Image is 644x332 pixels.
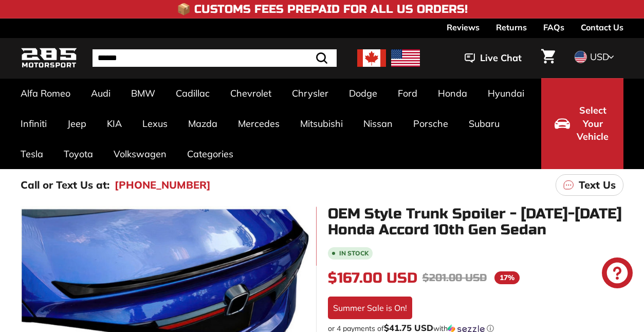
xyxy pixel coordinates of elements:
[178,108,228,139] a: Mazda
[132,108,178,139] a: Lexus
[480,51,522,65] span: Live Chat
[535,41,561,76] a: Cart
[282,78,339,108] a: Chrysler
[541,78,623,169] button: Select Your Vehicle
[10,78,81,108] a: Alfa Romeo
[579,177,616,193] p: Text Us
[228,108,290,139] a: Mercedes
[328,297,412,319] div: Summer Sale is On!
[556,174,623,196] a: Text Us
[290,108,353,139] a: Mitsubishi
[451,45,535,71] button: Live Chat
[494,271,520,284] span: 17%
[581,19,623,36] a: Contact Us
[93,49,337,67] input: Search
[403,108,458,139] a: Porsche
[339,78,388,108] a: Dodge
[422,271,487,284] span: $201.00 USD
[590,51,609,63] span: USD
[477,78,535,108] a: Hyundai
[115,177,211,193] a: [PHONE_NUMBER]
[328,206,624,238] h1: OEM Style Trunk Spoiler - [DATE]-[DATE] Honda Accord 10th Gen Sedan
[328,269,417,287] span: $167.00 USD
[177,3,468,15] h4: 📦 Customs Fees Prepaid for All US Orders!
[97,108,132,139] a: KIA
[53,139,103,169] a: Toyota
[177,139,244,169] a: Categories
[428,78,477,108] a: Honda
[81,78,121,108] a: Audi
[121,78,165,108] a: BMW
[220,78,282,108] a: Chevrolet
[353,108,403,139] a: Nissan
[165,78,220,108] a: Cadillac
[10,139,53,169] a: Tesla
[21,46,77,70] img: Logo_285_Motorsport_areodynamics_components
[10,108,57,139] a: Infiniti
[447,19,480,36] a: Reviews
[57,108,97,139] a: Jeep
[103,139,177,169] a: Volkswagen
[496,19,527,36] a: Returns
[388,78,428,108] a: Ford
[599,257,636,291] inbox-online-store-chat: Shopify online store chat
[21,177,109,193] p: Call or Text Us at:
[543,19,564,36] a: FAQs
[458,108,510,139] a: Subaru
[339,250,369,256] b: In stock
[575,104,610,143] span: Select Your Vehicle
